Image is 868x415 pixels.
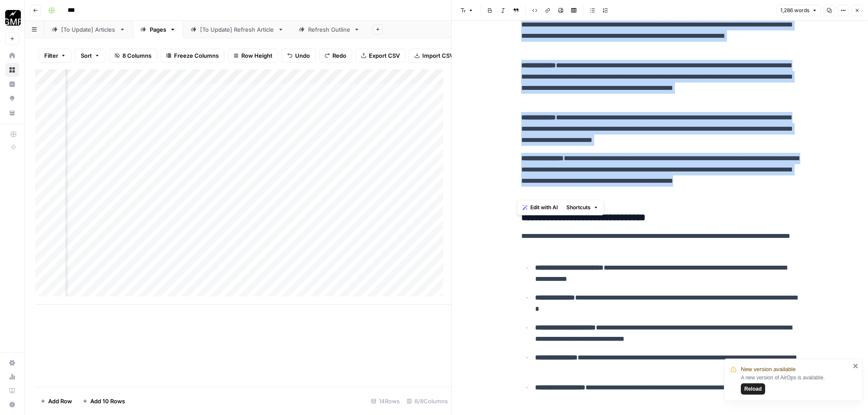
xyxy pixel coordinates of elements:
[44,21,133,38] a: [To Update] Articles
[409,49,459,63] button: Import CSV
[90,397,125,405] span: Add 10 Rows
[5,356,19,370] a: Settings
[295,51,310,60] span: Undo
[48,397,72,405] span: Add Row
[241,51,273,60] span: Row Height
[308,25,350,34] div: Refresh Outline
[403,394,451,408] div: 8/8 Columns
[741,365,796,374] span: New version available
[200,25,274,34] div: [To Update] Refresh Article
[75,49,105,63] button: Sort
[5,77,19,91] a: Insights
[282,49,316,63] button: Undo
[853,362,859,369] button: close
[519,202,561,213] button: Edit with AI
[5,106,19,120] a: Your Data
[61,25,116,34] div: [To Update] Articles
[566,204,591,211] span: Shortcuts
[109,49,157,63] button: 8 Columns
[5,92,19,105] a: Opportunities
[422,51,454,60] span: Import CSV
[5,398,19,412] button: Help + Support
[368,394,403,408] div: 14 Rows
[39,49,72,63] button: Filter
[369,51,400,60] span: Export CSV
[563,202,602,213] button: Shortcuts
[355,49,405,63] button: Export CSV
[5,49,19,63] a: Home
[530,204,558,211] span: Edit with AI
[5,370,19,384] a: Usage
[77,394,130,408] button: Add 10 Rows
[122,51,151,60] span: 8 Columns
[741,383,765,395] button: Reload
[776,5,821,16] button: 1,286 words
[5,63,19,77] a: Browse
[133,21,183,38] a: Pages
[741,374,850,395] div: A new version of AirOps is available.
[44,51,58,60] span: Filter
[332,51,346,60] span: Redo
[161,49,224,63] button: Freeze Columns
[5,10,21,26] img: Growth Marketing Pro Logo
[150,25,166,34] div: Pages
[81,51,92,60] span: Sort
[291,21,367,38] a: Refresh Outline
[228,49,278,63] button: Row Height
[35,394,77,408] button: Add Row
[174,51,219,60] span: Freeze Columns
[183,21,291,38] a: [To Update] Refresh Article
[744,385,762,393] span: Reload
[5,384,19,398] a: Learning Hub
[5,7,19,29] button: Workspace: Growth Marketing Pro
[319,49,352,63] button: Redo
[780,7,809,14] span: 1,286 words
